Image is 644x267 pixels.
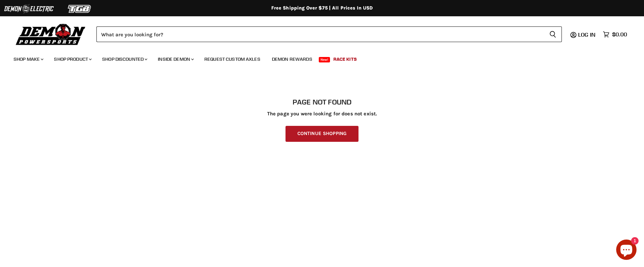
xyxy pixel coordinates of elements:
p: The page you were looking for does not exist. [64,111,580,117]
a: Shop Product [49,52,96,66]
ul: Main menu [8,50,625,66]
div: Free Shipping Over $75 | All Prices In USD [51,5,594,11]
a: Shop Make [8,52,48,66]
a: $0.00 [600,30,630,39]
a: Inside Demon [153,52,198,66]
form: Product [96,26,562,42]
button: Search [544,26,562,42]
h1: Page not found [64,98,580,106]
a: Request Custom Axles [199,52,265,66]
input: Search [96,26,544,42]
a: Continue Shopping [286,126,358,142]
a: Demon Rewards [267,52,317,66]
a: Shop Discounted [97,52,151,66]
img: Demon Electric Logo 2 [3,2,54,15]
img: TGB Logo 2 [54,2,105,15]
a: Log in [575,32,600,38]
img: Demon Powersports [14,22,88,46]
span: $0.00 [612,31,627,38]
inbox-online-store-chat: Shopify online store chat [614,240,639,262]
a: Race Kits [328,52,362,66]
span: New! [319,57,330,62]
span: Log in [578,31,595,38]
